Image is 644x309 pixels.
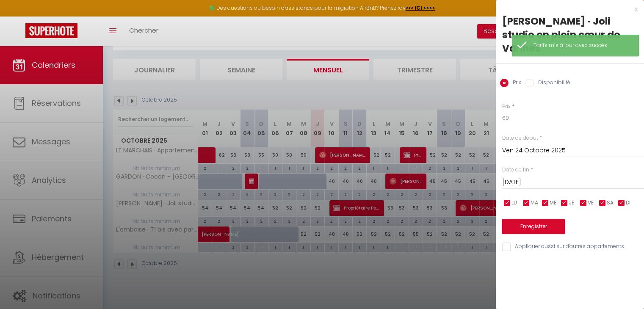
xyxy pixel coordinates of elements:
[502,14,638,55] div: [PERSON_NAME] · Joli studio en plein cœur de Vannes
[496,4,638,14] div: x
[502,103,511,111] label: Prix
[509,79,521,88] label: Prix
[511,199,517,207] span: LU
[607,199,614,207] span: SA
[550,199,556,207] span: ME
[588,199,594,207] span: VE
[626,199,630,207] span: DI
[502,219,565,234] button: Enregistrer
[534,79,570,88] label: Disponibilité
[531,199,538,207] span: MA
[502,134,538,142] label: Date de début
[533,41,630,50] div: Tarifs mis à jour avec succès
[502,166,529,174] label: Date de fin
[569,199,574,207] span: JE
